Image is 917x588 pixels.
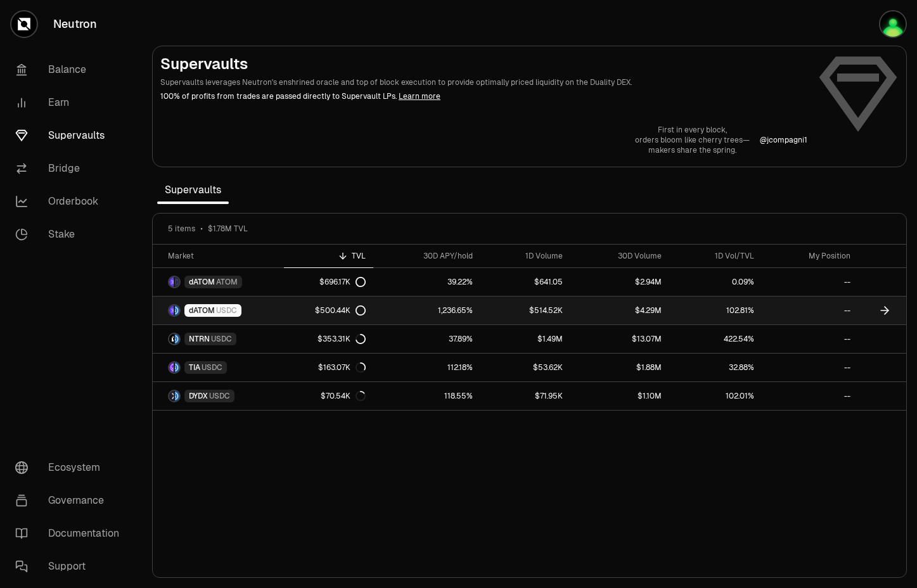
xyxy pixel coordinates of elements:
[202,362,222,373] span: USDC
[669,268,762,296] a: 0.09%
[373,297,480,324] a: 1,236.65%
[208,224,248,234] span: $1.78M TVL
[762,297,858,324] a: --
[292,251,366,261] div: TVL
[189,305,215,316] span: dATOM
[153,354,284,381] a: TIA LogoUSDC LogoTIAUSDC
[5,53,137,86] a: Balance
[160,77,807,88] p: Supervaults leverages Neutron's enshrined oracle and top of block execution to provide optimally ...
[635,125,750,155] a: First in every block,orders bloom like cherry trees—makers share the spring.
[315,305,366,316] div: $500.44K
[635,125,750,135] p: First in every block,
[169,277,174,287] img: dATOM Logo
[373,325,480,353] a: 37.89%
[880,11,906,37] img: Neutron-Mars-Metamask Acc1
[373,268,480,296] a: 39.22%
[153,268,284,296] a: dATOM LogoATOM LogodATOMATOM
[570,325,669,353] a: $13.07M
[175,391,179,401] img: USDC Logo
[762,354,858,381] a: --
[669,354,762,381] a: 32.88%
[284,297,373,324] a: $500.44K
[677,251,754,261] div: 1D Vol/TVL
[175,305,179,316] img: USDC Logo
[5,218,137,251] a: Stake
[760,135,807,145] a: @jcompagni1
[189,391,208,401] span: DYDX
[175,277,179,287] img: ATOM Logo
[480,268,570,296] a: $641.05
[5,517,137,550] a: Documentation
[321,391,366,401] div: $70.54K
[5,86,137,119] a: Earn
[762,268,858,296] a: --
[762,325,858,353] a: --
[488,251,563,261] div: 1D Volume
[635,135,750,145] p: orders bloom like cherry trees—
[5,185,137,218] a: Orderbook
[153,297,284,324] a: dATOM LogoUSDC LogodATOMUSDC
[769,251,850,261] div: My Position
[211,334,232,344] span: USDC
[373,382,480,410] a: 118.55%
[157,177,229,203] span: Supervaults
[169,391,174,401] img: DYDX Logo
[284,354,373,381] a: $163.07K
[669,382,762,410] a: 102.01%
[480,354,570,381] a: $53.62K
[480,325,570,353] a: $1.49M
[169,362,174,373] img: TIA Logo
[570,297,669,324] a: $4.29M
[175,362,179,373] img: USDC Logo
[153,382,284,410] a: DYDX LogoUSDC LogoDYDXUSDC
[189,362,200,373] span: TIA
[168,251,276,261] div: Market
[209,391,230,401] span: USDC
[153,325,284,353] a: NTRN LogoUSDC LogoNTRNUSDC
[318,362,366,373] div: $163.07K
[169,334,174,344] img: NTRN Logo
[381,251,472,261] div: 30D APY/hold
[570,382,669,410] a: $1.10M
[284,268,373,296] a: $696.17K
[189,277,215,287] span: dATOM
[5,119,137,152] a: Supervaults
[168,224,195,234] span: 5 items
[189,334,210,344] span: NTRN
[480,297,570,324] a: $514.52K
[216,305,237,316] span: USDC
[5,484,137,517] a: Governance
[169,305,174,316] img: dATOM Logo
[570,354,669,381] a: $1.88M
[284,325,373,353] a: $353.31K
[317,334,366,344] div: $353.31K
[669,297,762,324] a: 102.81%
[175,334,179,344] img: USDC Logo
[373,354,480,381] a: 112.18%
[160,54,807,74] h2: Supervaults
[669,325,762,353] a: 422.54%
[578,251,662,261] div: 30D Volume
[319,277,366,287] div: $696.17K
[5,550,137,583] a: Support
[5,152,137,185] a: Bridge
[635,145,750,155] p: makers share the spring.
[570,268,669,296] a: $2.94M
[762,382,858,410] a: --
[160,91,807,102] p: 100% of profits from trades are passed directly to Supervault LPs.
[480,382,570,410] a: $71.95K
[216,277,238,287] span: ATOM
[760,135,807,145] p: @ jcompagni1
[5,451,137,484] a: Ecosystem
[399,91,440,101] a: Learn more
[284,382,373,410] a: $70.54K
